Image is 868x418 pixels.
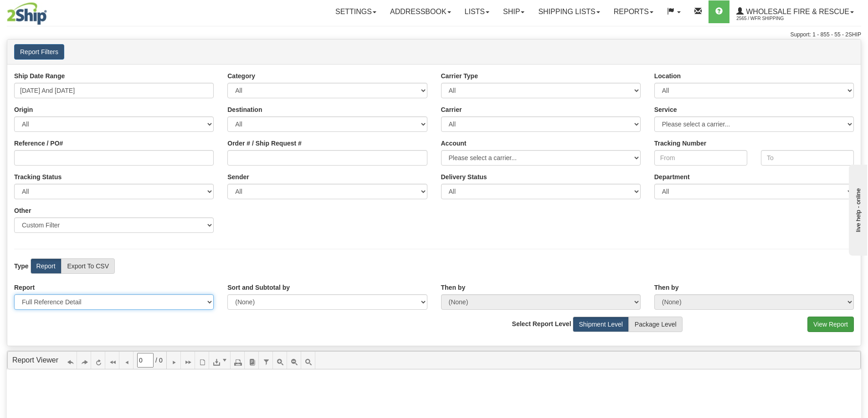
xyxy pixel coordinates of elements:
[14,139,63,148] label: Reference / PO#
[14,44,64,60] button: Report Filters
[441,184,641,199] select: Please ensure data set in report has been RECENTLY tracked from your Shipment History
[61,258,115,274] label: Export To CSV
[441,139,467,148] label: Account
[14,206,31,215] label: Other
[607,0,660,23] a: Reports
[12,356,58,364] a: Report Viewer
[7,31,861,39] div: Support: 1 - 855 - 55 - 2SHIP
[573,317,629,332] label: Shipment Level
[512,319,571,328] label: Select Report Level
[761,150,854,166] input: To
[654,150,747,166] input: From
[31,258,62,274] label: Report
[227,105,262,114] label: Destination
[496,0,531,23] a: Ship
[159,356,163,365] span: 0
[14,105,33,114] label: Origin
[654,105,677,114] label: Service
[155,356,157,365] span: /
[654,71,681,81] label: Location
[654,172,690,181] label: Department
[458,0,496,23] a: Lists
[441,172,487,181] label: Please ensure data set in report has been RECENTLY tracked from your Shipment History
[629,317,683,332] label: Package Level
[441,105,462,114] label: Carrier
[654,139,706,148] label: Tracking Number
[807,317,854,332] button: View Report
[7,2,47,25] img: logo2565.jpg
[847,162,867,255] iframe: chat widget
[227,172,249,181] label: Sender
[7,8,84,15] div: live help - online
[14,71,65,81] label: Ship Date Range
[14,172,62,181] label: Tracking Status
[531,0,606,23] a: Shipping lists
[654,283,679,292] label: Then by
[227,139,302,148] label: Order # / Ship Request #
[744,8,849,15] span: WHOLESALE FIRE & RESCUE
[383,0,458,23] a: Addressbook
[441,71,478,81] label: Carrier Type
[227,71,255,81] label: Category
[227,283,290,292] label: Sort and Subtotal by
[329,0,383,23] a: Settings
[729,0,861,23] a: WHOLESALE FIRE & RESCUE 2565 / WFR Shipping
[441,283,466,292] label: Then by
[736,14,805,23] span: 2565 / WFR Shipping
[14,283,35,292] label: Report
[14,262,29,271] label: Type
